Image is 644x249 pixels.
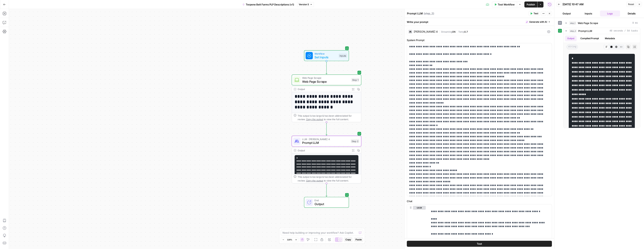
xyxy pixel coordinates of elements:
[626,2,636,7] button: Reset
[297,2,314,7] button: Version 5
[498,3,515,6] span: Test Workflow
[306,118,323,121] span: Copy the output
[452,30,455,33] span: ON
[492,1,517,7] button: Test Workflow
[298,87,349,91] div: Output
[578,29,592,33] span: Prompt LLM
[413,206,426,210] button: user
[569,29,577,33] span: step_2
[292,197,361,208] div: EndOutput
[569,21,576,25] span: step_1
[610,29,638,33] span: 40 seconds / 54 tasks
[407,38,552,42] label: System Prompt
[326,122,327,135] g: Edge from step_1 to step_2
[527,3,535,6] span: Publish
[441,30,452,33] span: Streaming
[302,79,349,84] span: Web Page Scrape
[407,12,423,15] textarea: Prompt LLM
[407,241,552,247] button: Test
[600,10,620,16] button: Logs
[302,76,349,80] span: Web Page Scrape
[298,148,349,152] div: Output
[603,36,617,41] button: Metadata
[529,20,547,24] span: Generate with AI
[439,30,441,33] span: |
[622,10,642,16] button: Details
[246,3,294,6] span: Terpene Belt Farms PLP Descriptions (v1)
[287,238,292,241] span: 120%
[351,78,359,82] div: Step 1
[315,202,345,206] span: Output
[351,139,359,143] div: Step 2
[578,21,598,25] span: Web Page Scrape
[339,54,347,58] div: Inputs
[455,30,458,33] span: |
[326,183,327,196] g: Edge from step_2 to end
[458,30,464,33] span: Temp
[563,34,640,128] div: 40 seconds / 54 tasks
[345,238,351,241] span: Copy
[407,199,552,203] label: Chat
[524,1,537,7] button: Publish
[565,36,577,41] button: Output
[306,179,323,182] span: Copy the output
[628,3,634,6] span: Reset
[524,19,552,24] button: Generate with AI
[534,12,538,15] span: Test
[563,28,640,34] button: 40 seconds / 54 tasks
[315,55,337,59] span: Set Inputs
[424,12,434,15] span: ( step_2 )
[557,10,577,16] button: Output
[302,140,349,145] span: Prompt LLM
[563,20,640,26] button: 0 ms
[477,242,482,246] span: Test
[354,237,363,242] button: Paste
[578,36,601,41] button: Compiled Prompt
[298,175,359,182] div: This output is too large & has been abbreviated for review. to view the full content.
[578,10,599,16] button: Inputs
[414,30,438,33] div: [PERSON_NAME] 4
[632,21,638,25] span: 0 ms
[566,44,578,49] span: string
[356,238,362,241] span: Paste
[292,50,361,61] div: WorkflowSet InputsInputs
[302,137,349,141] span: LLM · [PERSON_NAME] 4
[464,30,468,33] span: 0.7
[298,114,359,121] div: This output is too large & has been abbreviated for review. to view the full content.
[528,11,540,16] button: Test
[315,52,337,55] span: Workflow
[240,1,296,7] button: Terpene Belt Farms PLP Descriptions (v1)
[326,61,327,74] g: Edge from start to step_1
[315,199,345,202] span: End
[299,3,309,6] span: Version 5
[344,237,353,242] button: Copy
[405,18,554,26] div: Write your prompt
